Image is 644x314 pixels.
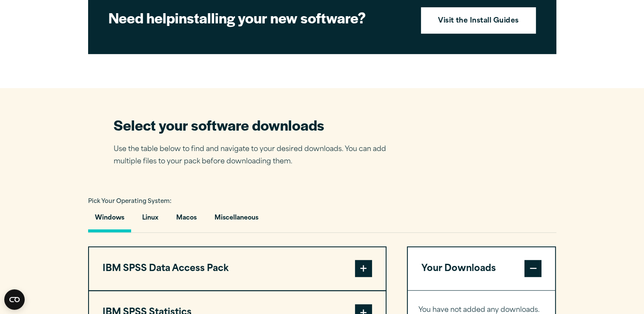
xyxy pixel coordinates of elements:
[208,208,265,232] button: Miscellaneous
[421,7,536,34] a: Visit the Install Guides
[408,247,555,291] button: Your Downloads
[169,208,203,232] button: Macos
[4,289,25,310] div: CookieBot Widget Contents
[88,199,172,204] span: Pick Your Operating System:
[114,115,399,134] h2: Select your software downloads
[89,247,386,291] button: IBM SPSS Data Access Pack
[88,208,131,232] button: Windows
[438,16,519,27] strong: Visit the Install Guides
[4,289,25,310] button: Open CMP widget
[135,208,165,232] button: Linux
[109,8,406,27] h2: installing your new software?
[114,143,399,168] p: Use the table below to find and navigate to your desired downloads. You can add multiple files to...
[109,7,175,28] strong: Need help
[4,289,25,310] svg: CookieBot Widget Icon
